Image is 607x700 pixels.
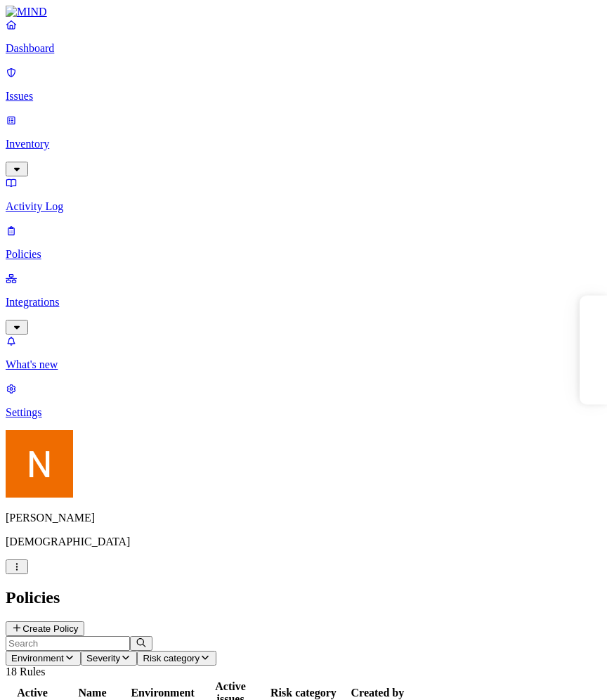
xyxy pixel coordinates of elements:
div: Active [8,687,57,699]
span: Environment [11,653,64,663]
span: Severity [86,653,120,663]
div: Environment [128,687,197,699]
p: What's new [6,358,601,371]
p: Activity Log [6,200,601,213]
p: Settings [6,406,601,419]
h2: Policies [6,588,601,607]
input: Search [6,636,130,651]
p: [DEMOGRAPHIC_DATA] [6,536,601,548]
a: Inventory [6,114,601,174]
button: Create Policy [6,621,84,636]
div: Risk category [263,687,344,699]
span: Risk category [143,653,200,663]
p: Issues [6,90,601,103]
a: Activity Log [6,176,601,213]
span: 18 Rules [6,666,45,678]
p: [PERSON_NAME] [6,512,601,524]
a: MIND [6,6,601,18]
a: What's new [6,335,601,371]
a: Dashboard [6,18,601,55]
a: Integrations [6,272,601,332]
div: Created by [346,687,409,699]
p: Integrations [6,296,601,309]
p: Policies [6,248,601,261]
a: Issues [6,66,601,103]
p: Inventory [6,138,601,150]
a: Settings [6,382,601,419]
p: Dashboard [6,42,601,55]
img: MIND [6,6,47,18]
div: Name [60,687,125,699]
img: Nitai Mishary [6,430,73,498]
a: Policies [6,224,601,261]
